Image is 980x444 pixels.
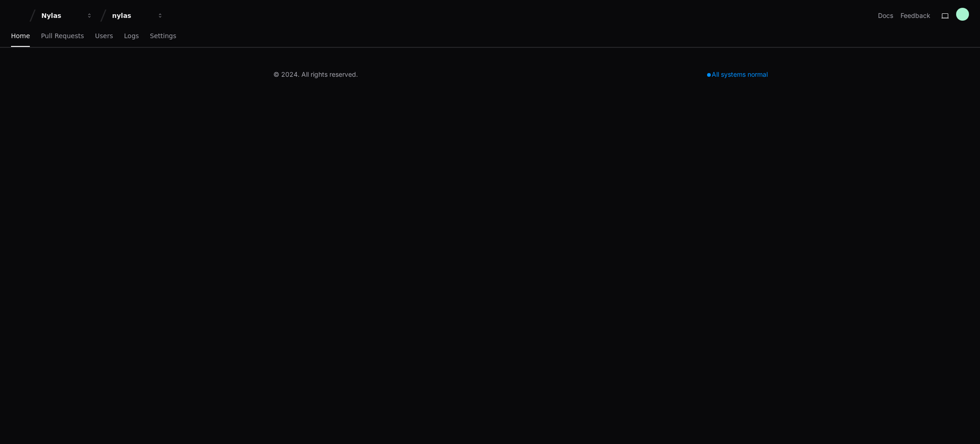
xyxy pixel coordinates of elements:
div: nylas [112,11,152,20]
span: Pull Requests [41,33,84,39]
a: Home [11,26,30,47]
a: Logs [124,26,139,47]
a: Pull Requests [41,26,84,47]
span: Users [95,33,113,39]
div: All systems normal [702,68,773,81]
span: Home [11,33,30,39]
div: © 2024. All rights reserved. [273,70,358,79]
button: nylas [108,7,167,24]
button: Feedback [901,11,930,20]
a: Docs [878,11,893,20]
a: Settings [150,26,176,47]
span: Settings [150,33,176,39]
a: Users [95,26,113,47]
div: Nylas [41,11,81,20]
button: Nylas [38,7,96,24]
span: Logs [124,33,139,39]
